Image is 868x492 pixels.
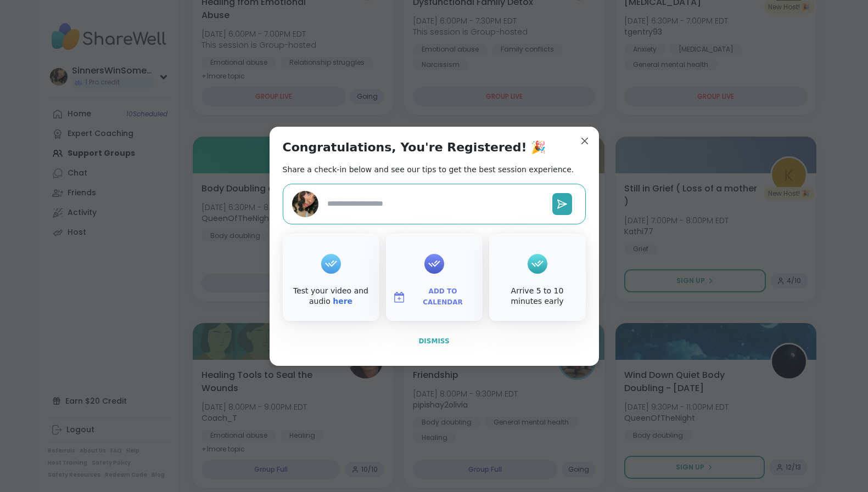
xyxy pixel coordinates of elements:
div: Test your video and audio [285,286,377,307]
img: ShareWell Logomark [393,291,406,304]
span: Add to Calendar [410,286,476,308]
h1: Congratulations, You're Registered! 🎉 [283,140,546,155]
span: Dismiss [418,337,449,345]
button: Dismiss [283,330,586,353]
h2: Share a check-in below and see our tips to get the best session experience. [283,164,574,175]
a: here [333,297,352,306]
div: Arrive 5 to 10 minutes early [491,286,584,307]
button: Add to Calendar [388,286,480,309]
img: SinnersWinSometimes [292,191,318,217]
